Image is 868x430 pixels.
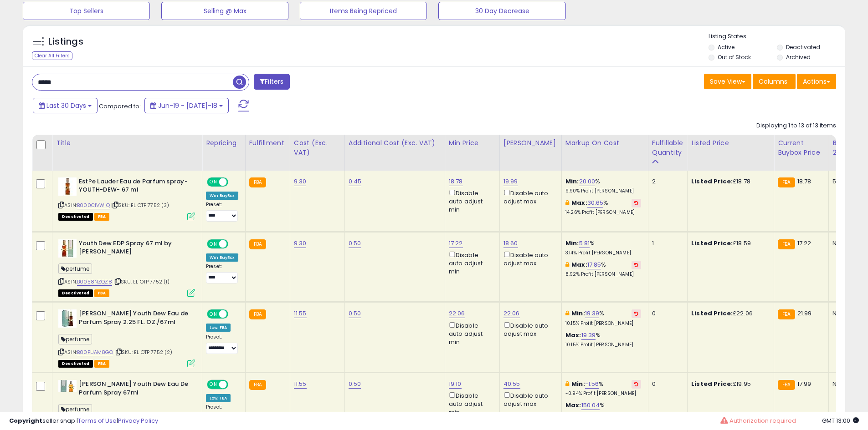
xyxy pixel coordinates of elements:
[565,331,581,339] b: Max:
[561,135,648,171] th: The percentage added to the cost of goods (COGS) that forms the calculator for Min & Max prices.
[206,334,238,354] div: Preset:
[753,74,796,89] button: Columns
[832,380,863,388] div: N/A
[294,138,341,157] div: Cost (Exc. VAT)
[571,309,585,318] b: Min:
[294,177,307,186] a: 9.30
[48,35,83,48] h5: Listings
[778,380,795,390] small: FBA
[46,101,86,110] span: Last 30 Days
[579,177,596,186] a: 20.00
[503,250,555,268] div: Disable auto adjust max
[778,177,795,187] small: FBA
[227,240,241,248] span: OFF
[797,379,812,388] span: 17.99
[58,213,93,221] span: All listings that are unavailable for purchase on Amazon for any reason other than out-of-stock
[691,380,767,388] div: £19.95
[691,379,733,388] b: Listed Price:
[9,417,158,425] div: seller snap | |
[503,239,518,248] a: 18.60
[449,390,493,417] div: Disable auto adjust min
[294,309,307,318] a: 11.55
[565,342,641,348] p: 10.15% Profit [PERSON_NAME]
[759,77,787,86] span: Columns
[58,380,77,392] img: 310k0YyGClL._SL40_.jpg
[718,43,734,51] label: Active
[438,2,565,20] button: 30 Day Decrease
[565,177,641,194] div: %
[565,188,641,194] p: 9.90% Profit [PERSON_NAME]
[503,138,558,148] div: [PERSON_NAME]
[503,177,518,186] a: 19.99
[227,381,241,389] span: OFF
[585,379,599,389] a: -1.56
[206,394,231,402] div: Low. FBA
[77,202,110,209] a: B000C1VWIQ
[94,289,110,297] span: FBA
[449,320,493,347] div: Disable auto adjust min
[503,390,555,408] div: Disable auto adjust max
[652,138,683,157] div: Fulfillable Quantity
[565,239,579,248] b: Min:
[249,177,266,187] small: FBA
[9,416,42,425] strong: Copyright
[254,74,289,90] button: Filters
[294,239,307,248] a: 9.30
[58,239,77,258] img: 41eq7iovV9L._SL40_.jpg
[208,178,219,186] span: ON
[58,334,92,344] span: perfume
[691,177,767,186] div: £18.78
[249,138,286,148] div: Fulfillment
[778,309,795,319] small: FBA
[349,177,362,186] a: 0.45
[585,309,600,318] a: 19.39
[581,401,600,410] a: 150.04
[786,43,820,51] label: Deactivated
[208,310,219,318] span: ON
[571,198,587,207] b: Max:
[58,289,93,297] span: All listings that are unavailable for purchase on Amazon for any reason other than out-of-stock
[32,51,72,60] div: Clear All Filters
[58,177,195,220] div: ASIN:
[503,320,555,338] div: Disable auto adjust max
[652,177,680,186] div: 2
[206,202,238,222] div: Preset:
[797,239,812,248] span: 17.22
[23,2,150,20] button: Top Sellers
[206,138,241,148] div: Repricing
[161,2,288,20] button: Selling @ Max
[565,138,644,148] div: Markup on Cost
[652,239,680,248] div: 1
[691,239,733,248] b: Listed Price:
[58,263,92,274] span: perfume
[565,320,641,327] p: 10.15% Profit [PERSON_NAME]
[227,310,241,318] span: OFF
[797,177,812,186] span: 18.78
[579,239,590,248] a: 5.81
[58,309,77,328] img: 41znUbgseNL._SL40_.jpg
[797,309,812,318] span: 21.99
[208,240,219,248] span: ON
[206,263,238,284] div: Preset:
[565,401,641,418] div: %
[449,250,493,276] div: Disable auto adjust min
[208,381,219,389] span: ON
[691,177,733,186] b: Listed Price:
[786,53,811,61] label: Archived
[206,253,238,262] div: Win BuyBox
[249,309,266,319] small: FBA
[778,138,825,157] div: Current Buybox Price
[77,278,112,286] a: B0058NZQZ8
[79,309,190,329] b: [PERSON_NAME] Youth Dew Eau de Parfum Spray 2.25 FL. OZ./67ml
[565,331,641,348] div: %
[571,379,585,388] b: Min:
[449,188,493,214] div: Disable auto adjust min
[77,349,113,356] a: B00FUAM8GO
[449,177,463,186] a: 18.78
[349,239,361,248] a: 0.50
[56,138,198,148] div: Title
[79,380,190,399] b: [PERSON_NAME] Youth Dew Eau De Parfum Spray 67ml
[797,74,836,89] button: Actions
[565,250,641,256] p: 3.14% Profit [PERSON_NAME]
[691,309,767,318] div: £22.06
